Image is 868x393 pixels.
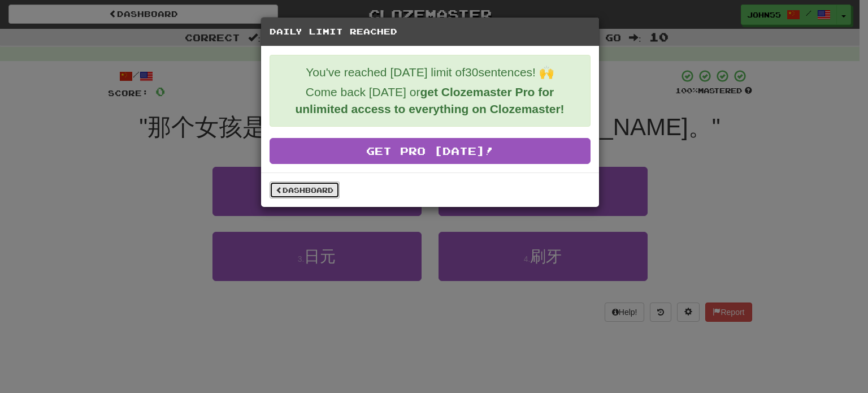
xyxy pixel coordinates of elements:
[270,138,591,164] a: Get Pro [DATE]!
[295,85,564,115] strong: get Clozemaster Pro for unlimited access to everything on Clozemaster!
[270,26,591,37] h5: Daily Limit Reached
[270,182,340,198] a: Dashboard
[279,84,581,118] p: Come back [DATE] or
[279,64,581,81] p: You've reached [DATE] limit of 30 sentences! 🙌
